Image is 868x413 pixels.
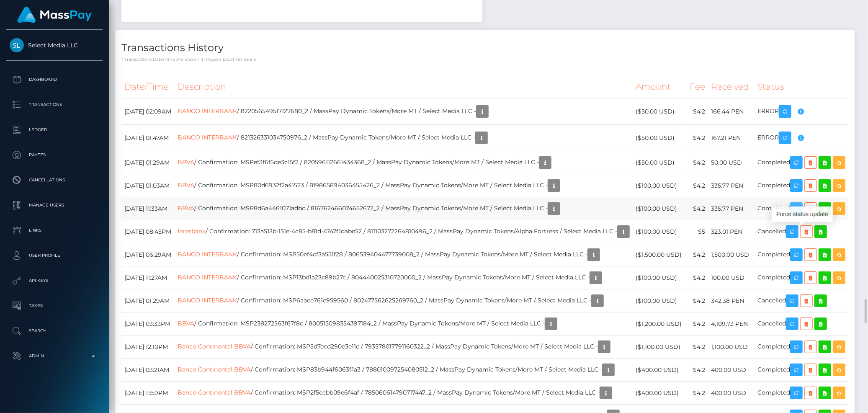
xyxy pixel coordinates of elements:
img: MassPay Logo [17,7,92,23]
td: 335.77 PEN [708,197,755,220]
td: [DATE] 12:10PM [121,336,175,359]
td: Completed [755,359,848,382]
td: [DATE] 11:27AM [121,266,175,289]
td: 323.01 PEN [708,220,755,243]
a: User Profile [6,245,103,266]
td: [DATE] 01:03AM [121,174,175,197]
a: BBVA [178,158,194,166]
div: Force status update [772,206,833,222]
td: 335.77 PEN [708,174,755,197]
th: Description [175,75,633,98]
a: Banco Continental BBVA [178,366,251,373]
p: Dashboard [10,73,99,86]
td: ($100.00 USD) [633,174,687,197]
td: 1,500.00 USD [708,243,755,266]
th: Fee [687,75,708,98]
td: / Confirmation: MSP80d6932f2a41523 / 819865894036455426_2 / MassPay Dynamic Tokens/More MT / Sele... [175,174,633,197]
p: Search [10,325,99,337]
td: ($400.00 USD) [633,382,687,405]
td: $4.2 [687,382,708,405]
td: [DATE] 03:33PM [121,312,175,336]
th: Date/Time [121,75,175,98]
td: ERROR [755,125,848,151]
td: Cancelled [755,220,848,243]
td: / Confirmation: MSP6aaee761e959560 / 802477562625269760_2 / MassPay Dynamic Tokens/More MT / Sele... [175,289,633,312]
a: Manage Users [6,195,103,216]
td: Completed [755,151,848,174]
td: ERROR [755,98,848,125]
p: API Keys [10,274,99,287]
td: ($1,500.00 USD) [633,243,687,266]
p: Ledger [10,124,99,136]
td: ($100.00 USD) [633,220,687,243]
td: [DATE] 11:59PM [121,382,175,405]
td: 167.21 PEN [708,125,755,151]
td: $4.2 [687,243,708,266]
td: ($1,200.00 USD) [633,312,687,336]
td: Completed [755,197,848,220]
td: 1,100.00 USD [708,336,755,359]
a: BANCO INTERBANK [178,297,237,304]
td: $4.2 [687,312,708,336]
td: 342.38 PEN [708,289,755,312]
td: [DATE] 02:09AM [121,98,175,125]
th: Amount [633,75,687,98]
a: Banco Continental BBVA [178,389,251,396]
a: BBVA [178,204,194,212]
p: Admin [10,350,99,362]
td: 50.00 USD [708,151,755,174]
td: ($100.00 USD) [633,289,687,312]
a: Cancellations [6,170,103,191]
td: 400.00 USD [708,359,755,382]
a: BANCO INTERBANK [178,107,237,115]
td: / Confirmation: MSP83b944f6063f1a3 / 788010097254080512_2 / MassPay Dynamic Tokens/More MT / Sele... [175,359,633,382]
td: Completed [755,336,848,359]
td: $4.2 [687,174,708,197]
td: Cancelled [755,312,848,336]
td: / Confirmation: MSP50ef4cf3a551f28 / 806539404477739008_2 / MassPay Dynamic Tokens/More MT / Sele... [175,243,633,266]
p: Manage Users [10,199,99,212]
a: BBVA [178,320,194,327]
a: Taxes [6,295,103,316]
a: Transactions [6,94,103,115]
a: Search [6,320,103,341]
a: Ledger [6,119,103,140]
td: / Confirmation: MSP238272563f67f8c / 800515098354397184_2 / MassPay Dynamic Tokens/More MT / Sele... [175,312,633,336]
td: / 822056549517127680_2 / MassPay Dynamic Tokens/More MT / Select Media LLC - [175,98,633,125]
td: Completed [755,243,848,266]
a: Banco Continental BBVA [178,343,251,350]
td: $4.2 [687,266,708,289]
td: / Confirmation: MSP8d6a4461071adbc / 816762466074652672_2 / MassPay Dynamic Tokens/More MT / Sele... [175,197,633,220]
td: $4.2 [687,151,708,174]
td: Completed [755,382,848,405]
td: / Confirmation: MSP5d7ecd290e3e11e / 793578017791160322_2 / MassPay Dynamic Tokens/More MT / Sele... [175,336,633,359]
td: [DATE] 01:47AM [121,125,175,151]
td: ($400.00 USD) [633,359,687,382]
td: ($50.00 USD) [633,125,687,151]
a: Links [6,220,103,241]
td: 100.00 USD [708,266,755,289]
a: Payees [6,145,103,165]
td: [DATE] 01:29AM [121,151,175,174]
p: * Transactions date/time are shown in payee's local timezone [121,56,848,62]
td: / Confirmation: MSP2f5ecbb09e6f4af / 785060614790717447_2 / MassPay Dynamic Tokens/More MT / Sele... [175,382,633,405]
td: [DATE] 03:21AM [121,359,175,382]
td: ($1,100.00 USD) [633,336,687,359]
td: $4.2 [687,197,708,220]
td: [DATE] 01:29AM [121,289,175,312]
a: BANCO INTERBANK [178,274,237,281]
td: Cancelled [755,289,848,312]
a: BANCO INTERBANK [178,134,237,141]
td: ($50.00 USD) [633,151,687,174]
p: Taxes [10,299,99,312]
td: $4.2 [687,359,708,382]
img: Select Media LLC [10,38,24,52]
td: Completed [755,266,848,289]
td: / Confirmation: MSPef3f6f5de3c15f2 / 820596112661434368_2 / MassPay Dynamic Tokens/More MT / Sele... [175,151,633,174]
td: $5 [687,220,708,243]
td: $4.2 [687,289,708,312]
a: Dashboard [6,69,103,90]
h4: Transactions History [121,41,848,55]
td: / Confirmation: MSP13bd1a23c89b27c / 804440025310720000_2 / MassPay Dynamic Tokens/More MT / Sele... [175,266,633,289]
td: 4,109.73 PEN [708,312,755,336]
